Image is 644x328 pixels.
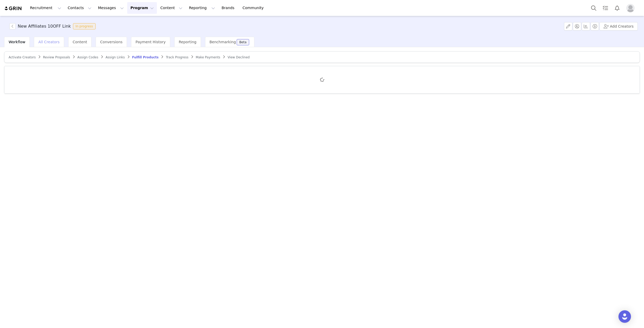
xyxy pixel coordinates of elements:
span: Payment History [136,40,166,44]
span: Benchmarking [210,40,236,44]
span: All Creators [38,40,59,44]
span: In progress [73,23,96,29]
button: Messages [95,2,127,14]
span: Track Progress [166,55,188,59]
img: placeholder-profile.jpg [626,4,635,12]
span: Content [73,40,87,44]
button: Search [588,2,599,14]
button: Notifications [611,2,623,14]
span: Assign Links [106,55,125,59]
span: Make Payments [196,55,220,59]
span: Activate Creators [9,55,36,59]
button: Contacts [65,2,95,14]
button: Content [157,2,186,14]
img: grin logo [4,6,22,11]
span: Review Proposals [43,55,70,59]
button: Program [127,2,157,14]
span: Conversions [100,40,122,44]
button: Recruitment [27,2,64,14]
a: Community [240,2,269,14]
a: Brands [218,2,239,14]
span: Fulfill Products [132,55,159,59]
button: Add Creators [599,22,638,30]
span: [object Object] [9,23,98,29]
span: Workflow [9,40,25,44]
span: View Declined [228,55,250,59]
a: Tasks [600,2,611,14]
button: Reporting [186,2,218,14]
div: Open Intercom Messenger [618,310,631,323]
div: Beta [239,41,247,44]
h3: New Affiliates 10OFF Link [18,23,71,29]
button: Profile [623,4,640,12]
span: Assign Codes [77,55,98,59]
span: Reporting [179,40,197,44]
